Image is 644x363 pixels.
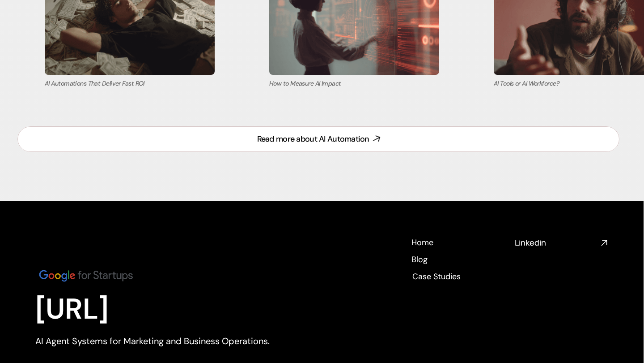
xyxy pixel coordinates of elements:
a: Case Studies [411,271,462,281]
a: Home [411,237,434,247]
nav: Footer navigation [411,237,504,281]
a: Read more about AI Automation [17,126,619,152]
h4: Linkedin [515,237,597,248]
p: Home [411,237,433,248]
p: [URL] [35,292,281,327]
nav: Social media links [515,237,608,248]
p: Case Studies [412,271,461,282]
a: Linkedin [515,237,608,248]
a: Blog [411,254,428,264]
div: Read more about AI Automation [257,134,369,145]
p: AI Agent Systems for Marketing and Business Operations. [35,335,281,347]
p: How to Measure AI Impact [269,79,439,88]
p: Blog [411,254,428,265]
p: AI Automations That Deliver Fast ROI [45,79,215,88]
